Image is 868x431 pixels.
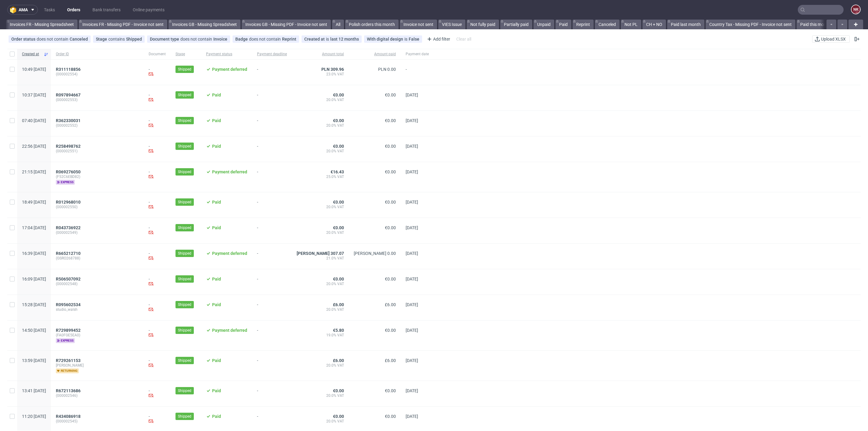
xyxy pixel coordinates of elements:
a: Partially paid [500,20,532,29]
span: 17:04 [DATE] [22,225,46,230]
span: Created at [304,37,326,42]
span: 25.0% VAT [297,174,344,179]
span: Stage [96,37,108,42]
span: Shipped [178,276,191,282]
span: €0.00 [333,144,344,149]
span: 16:09 [DATE] [22,277,46,281]
div: last 12 months [330,37,359,42]
span: - [406,67,429,78]
span: - [257,251,287,262]
span: £6.00 [385,302,396,307]
span: Shipped [178,143,191,149]
span: €0.00 [333,200,344,205]
div: - [149,169,166,180]
span: €0.00 [333,277,344,281]
span: 21.0% VAT [297,256,344,261]
span: R672113686 [56,388,81,393]
div: - [149,302,166,313]
span: €0.00 [385,200,396,205]
span: €0.00 [385,225,396,230]
span: R069276050 [56,169,81,174]
span: Paid [212,388,221,393]
span: €0.00 [385,414,396,419]
button: ama [7,5,38,15]
div: Reprint [282,37,296,42]
span: express [56,338,75,343]
div: Canceled [70,37,88,42]
div: - [149,200,166,210]
span: Document [149,52,166,57]
span: (F52C6EBD82) [56,174,139,179]
span: €0.00 [333,92,344,97]
span: €0.00 [333,225,344,230]
span: [PERSON_NAME] 0.00 [354,251,396,256]
span: Amount total [297,52,344,57]
div: - [149,144,166,154]
span: does not contain [37,37,70,42]
figcaption: NK [852,5,860,14]
span: €0.00 [385,169,396,174]
span: (000002551) [56,149,139,154]
span: is [404,37,409,42]
span: 16:39 [DATE] [22,251,46,256]
span: R362330031 [56,118,81,123]
span: 20.0% VAT [297,363,344,368]
span: 10:49 [DATE] [22,67,46,72]
span: studio_walsh [56,307,139,312]
span: Created at [22,52,41,57]
span: 15:28 [DATE] [22,302,46,307]
a: Invoices GB - Missing PDF - Invoice not sent [242,20,331,29]
span: Paid [212,225,221,230]
span: Paid [212,118,221,123]
span: 22:56 [DATE] [22,144,46,149]
a: Orders [63,5,84,15]
span: 14:50 [DATE] [22,328,46,333]
span: €0.00 [385,277,396,281]
span: [DATE] [406,302,418,307]
span: Shipped [178,67,191,72]
div: False [409,37,419,42]
span: R012968010 [56,200,81,205]
div: - [149,328,166,339]
span: does not contain [180,37,213,42]
span: R729261153 [56,358,81,363]
a: R258498762 [56,144,82,149]
a: Paid [555,20,571,29]
div: - [149,358,166,369]
span: €0.00 [385,328,396,333]
span: €0.00 [333,118,344,123]
span: - [257,144,287,154]
span: [DATE] [406,328,418,333]
span: 20.0% VAT [297,149,344,154]
span: (000002549) [56,230,139,235]
a: Online payments [129,5,168,15]
span: Shipped [178,199,191,205]
a: Canceled [595,20,620,29]
span: 23.0% VAT [297,72,344,77]
a: R729899452 [56,328,82,333]
span: With digital design [367,37,404,42]
a: R729261153 [56,358,82,363]
span: - [257,328,287,343]
span: [DATE] [406,277,418,281]
a: R095602534 [56,302,82,307]
a: R012968010 [56,200,82,205]
div: Shipped [126,37,142,42]
span: contains [108,37,126,42]
a: Not PL [621,20,641,29]
span: (000002545) [56,419,139,424]
a: Invoices FR - Missing PDF - Invoice not sent [79,20,167,29]
span: Stage [175,52,196,57]
span: PLN 0.00 [378,67,396,72]
span: does not contain [249,37,282,42]
span: R043736922 [56,225,81,230]
span: - [257,200,287,210]
div: - [149,92,166,103]
span: Paid [212,302,221,307]
span: (000002552) [56,123,139,128]
span: returning [56,368,79,373]
span: - [257,225,287,236]
span: ama [19,8,28,12]
span: Badge [235,37,249,42]
span: - [257,92,287,103]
